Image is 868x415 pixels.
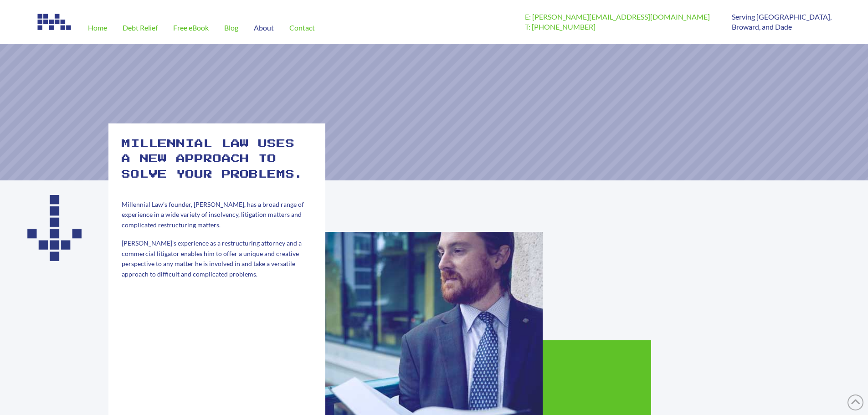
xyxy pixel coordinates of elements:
[282,12,323,44] a: Contact
[122,239,302,277] span: [PERSON_NAME]’s experience as a restructuring attorney and a commercial litigator enables him to ...
[122,137,312,182] h2: Millennial law uses a new approach to solve your problems.
[847,395,863,410] a: Back to Top
[115,12,165,44] a: Debt Relief
[254,24,274,31] span: About
[246,12,282,44] a: About
[123,24,158,31] span: Debt Relief
[122,200,304,229] span: Millennial Law’s founder, [PERSON_NAME], has a broad range of experience in a wide variety of ins...
[216,12,246,44] a: Blog
[289,24,315,31] span: Contact
[732,12,832,32] p: Serving [GEOGRAPHIC_DATA], Broward, and Dade
[36,12,73,32] img: Image
[525,12,710,21] a: E: [PERSON_NAME][EMAIL_ADDRESS][DOMAIN_NAME]
[224,24,238,31] span: Blog
[88,24,107,31] span: Home
[525,22,596,31] a: T: [PHONE_NUMBER]
[80,12,115,44] a: Home
[173,24,209,31] span: Free eBook
[165,12,216,44] a: Free eBook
